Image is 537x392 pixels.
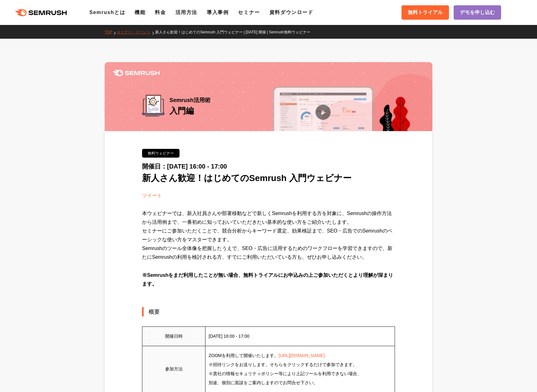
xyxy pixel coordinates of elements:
a: セミナー・イベント [117,30,155,34]
span: Semrush活用術 [170,95,210,105]
div: 概要 [142,307,395,316]
a: 新人さん歓迎！はじめてのSemrush 入門ウェビナー | [DATE] 開催 | Semrush無料ウェビナー [155,30,315,34]
td: 開催日時 [142,326,205,346]
span: 無料トライアル [408,8,443,17]
a: Semrushとは [89,10,125,15]
a: デモを申し込む [454,5,501,20]
div: ※Semrushをまだ利用したことが無い場合、無料トライアルにお申込みの上ご参加いただくとより理解が深まります。 [142,271,395,298]
a: 料金 [155,10,166,15]
a: 無料トライアル [402,5,449,20]
a: セミナー [238,10,260,15]
span: 新人さん歓迎！はじめてのSemrush 入門ウェビナー [142,173,352,183]
a: TOP [105,30,117,34]
a: ツイート [142,193,162,198]
a: 機能 [135,10,145,15]
a: 資料ダウンロード [269,10,313,15]
img: Semrush [113,70,160,76]
div: 本ウェビナーでは、新入社員さんや部署移動などで新しくSemrushを利用する方を対象に、Semrushの操作方法から活用例まで、一番初めに知っておいていただきたい基本的な使い方をご紹介いたします... [142,209,395,271]
td: [DATE] 16:00 - 17:00 [205,326,395,346]
span: デモを申し込む [460,8,495,17]
a: 活用方法 [175,10,197,15]
span: 開催日：[DATE] 16:00 - 17:00 [142,163,227,170]
a: 導入事例 [207,10,229,15]
div: 無料ウェビナー [142,149,180,158]
span: 入門編 [170,106,194,115]
a: [URL][DOMAIN_NAME] [278,353,325,358]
